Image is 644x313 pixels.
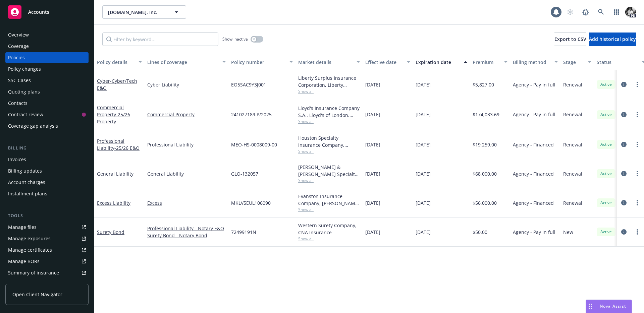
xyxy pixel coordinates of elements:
span: Renewal [563,81,582,88]
span: Export to CSV [554,36,586,42]
button: [DOMAIN_NAME], Inc. [102,5,186,19]
span: [DATE] [365,170,380,177]
span: Show all [298,148,360,154]
span: Renewal [563,111,582,118]
div: Billing [5,145,89,151]
button: Expiration date [413,54,470,70]
div: Manage exposures [8,233,51,244]
div: SSC Cases [8,75,31,86]
span: Show all [298,207,360,212]
a: Contract review [5,109,89,120]
span: Agency - Pay in full [513,81,555,88]
div: Market details [298,59,353,66]
div: Evanston Insurance Company, [PERSON_NAME] Insurance, Brown & Riding Insurance Services, Inc. [298,193,360,207]
span: Show all [298,178,360,183]
span: Agency - Pay in full [513,111,555,118]
a: Excess Liability [97,200,130,206]
div: Manage files [8,222,37,233]
a: circleInformation [620,140,628,148]
a: Professional Liability - Notary E&O [147,225,226,232]
button: Add historical policy [589,33,636,46]
div: Coverage [8,41,29,52]
a: Policies [5,52,89,63]
a: Manage BORs [5,256,89,267]
span: Show all [298,88,360,94]
span: New [563,229,573,236]
a: Professional Liability [147,141,226,148]
button: Export to CSV [554,33,586,46]
button: Nova Assist [586,300,632,313]
div: Effective date [365,59,403,66]
div: Policy changes [8,64,41,74]
a: circleInformation [620,170,628,178]
a: Coverage [5,41,89,52]
span: $68,000.00 [473,170,497,177]
a: Professional Liability [97,138,140,151]
span: [DATE] [416,141,431,148]
div: Summary of insurance [8,267,59,278]
span: Agency - Financed [513,199,554,206]
span: Active [599,112,613,118]
span: Agency - Financed [513,170,554,177]
div: Billing method [513,59,550,66]
button: Policy number [228,54,296,70]
span: [DATE] [416,170,431,177]
span: Agency - Financed [513,141,554,148]
div: Policy details [97,59,135,66]
div: Policies [8,52,25,63]
a: circleInformation [620,199,628,207]
a: Summary of insurance [5,267,89,278]
div: Tools [5,212,89,219]
a: circleInformation [620,228,628,236]
a: Installment plans [5,188,89,199]
a: Commercial Property [97,104,130,125]
div: Lines of coverage [147,59,218,66]
span: 241027189.P/2025 [231,111,272,118]
a: Account charges [5,177,89,188]
div: Houston Specialty Insurance Company, Houston Specialty Insurance Company, RT Specialty Insurance ... [298,134,360,148]
a: Coverage gap analysis [5,121,89,131]
span: [DATE] [365,141,380,148]
span: - Cyber/Tech E&O [97,78,137,91]
span: Agency - Pay in full [513,229,555,236]
span: Active [599,81,613,87]
span: [DATE] [365,111,380,118]
span: [DATE] [365,199,380,206]
input: Filter by keyword... [102,33,218,46]
a: Commercial Property [147,111,226,118]
span: $56,000.00 [473,199,497,206]
div: Drag to move [586,300,594,313]
a: Surety Bond - Notary Bond [147,232,226,239]
a: Surety Bond [97,229,124,235]
a: Invoices [5,154,89,165]
div: Quoting plans [8,86,40,97]
a: Manage exposures [5,233,89,244]
button: Billing method [510,54,560,70]
div: Lloyd's Insurance Company S.A., Lloyd's of London, [PERSON_NAME] & [PERSON_NAME] Financial Servic... [298,105,360,119]
span: Show all [298,119,360,124]
a: more [633,80,641,88]
span: [DATE] [416,111,431,118]
span: Renewal [563,170,582,177]
div: Policy number [231,59,285,66]
a: Switch app [610,5,623,19]
span: [DATE] [416,81,431,88]
a: Excess [147,199,226,206]
span: [DOMAIN_NAME], Inc. [108,9,166,16]
span: Open Client Navigator [12,291,62,298]
a: Cyber [97,78,137,91]
span: $19,259.00 [473,141,497,148]
span: MEO-HS-0008009-00 [231,141,277,148]
div: Liberty Surplus Insurance Corporation, Liberty Mutual, CRC Group [298,74,360,88]
span: Show all [298,236,360,242]
a: Manage certificates [5,245,89,255]
button: Effective date [363,54,413,70]
span: MKLV5EUL106090 [231,199,271,206]
button: Market details [296,54,363,70]
span: GLO-132057 [231,170,258,177]
div: Premium [473,59,500,66]
span: - 25/26 E&O [114,145,140,151]
a: more [633,170,641,178]
a: Quoting plans [5,86,89,97]
a: more [633,111,641,119]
